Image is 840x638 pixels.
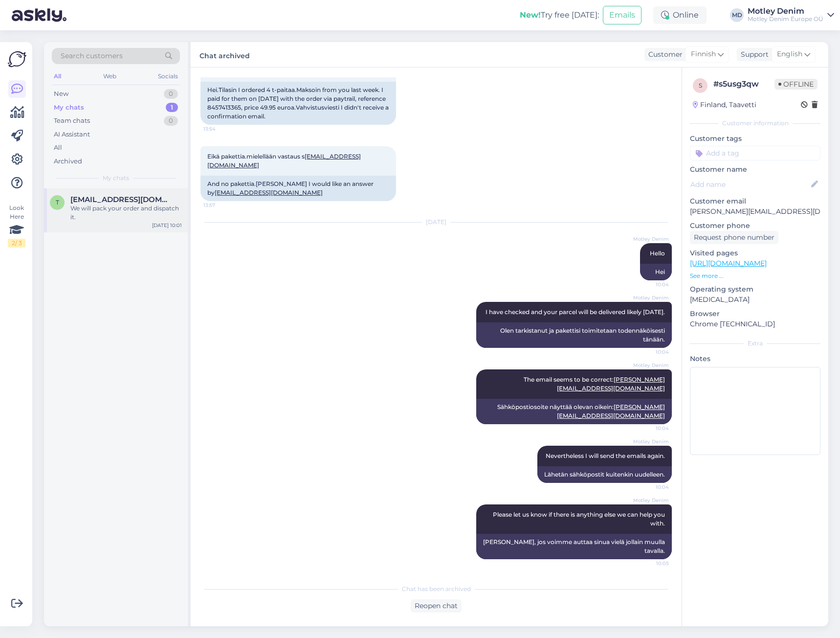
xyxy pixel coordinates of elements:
div: Online [653,6,707,24]
div: All [52,70,63,83]
p: See more ... [690,272,820,280]
p: Notes [690,354,820,364]
div: Hei.Tilasin I ordered 4 t-paitaa.Maksoin from you last week. I paid for them on [DATE] with the o... [200,82,396,125]
p: Visited pages [690,248,820,258]
span: Offline [774,79,818,90]
span: I have checked and your parcel will be delivered likely [DATE]. [486,308,665,316]
div: [PERSON_NAME], jos voimme auttaa sinua vielä jollain muulla tavalla. [476,534,672,559]
span: Motley Denim [632,235,669,243]
span: Please let us know if there is anything else we can help you with. [493,511,666,527]
span: The email seems to be correct: [524,376,665,392]
div: We will pack your order and dispatch it. [70,204,182,222]
div: Customer [644,49,683,60]
p: Operating system [690,284,820,295]
a: [EMAIL_ADDRESS][DOMAIN_NAME] [215,189,323,196]
p: Chrome [TECHNICAL_ID] [690,319,820,329]
div: 0 [164,116,178,126]
span: Motley Denim [632,497,669,504]
span: Search customers [61,51,123,61]
div: Finland, Taavetti [693,100,756,110]
p: Customer email [690,196,820,206]
span: 10:04 [632,348,669,356]
a: Motley DenimMotley Denim Europe OÜ [748,7,834,23]
p: Customer phone [690,221,820,231]
span: English [777,49,802,60]
span: Finnish [691,49,716,60]
span: 10:04 [632,281,669,288]
p: Browser [690,309,820,319]
div: My chats [54,103,84,113]
span: Motley Denim [632,362,669,369]
div: And no pakettia.[PERSON_NAME] I would like an answer by [200,176,396,201]
div: 1 [166,103,178,113]
div: New [54,89,68,99]
span: t [56,199,59,206]
span: My chats [103,174,129,182]
p: Customer name [690,164,820,175]
button: Emails [603,6,641,24]
div: Customer information [690,119,820,128]
div: Olen tarkistanut ja pakettisi toimitetaan todennäköisesti tänään. [476,322,672,348]
p: [MEDICAL_DATA] [690,295,820,305]
div: Web [101,70,118,83]
div: Archived [54,157,82,166]
div: AI Assistant [54,130,90,139]
span: Motley Denim [632,294,669,301]
div: Reopen chat [411,599,462,613]
span: 10:04 [632,483,669,491]
div: Team chats [54,116,90,126]
p: [PERSON_NAME][EMAIL_ADDRESS][DOMAIN_NAME] [690,206,820,217]
input: Add a tag [690,146,820,160]
span: 10:04 [632,425,669,432]
div: Socials [156,70,180,83]
div: Motley Denim [748,7,823,15]
div: [DATE] [200,218,672,227]
img: Askly Logo [8,50,26,68]
div: [DATE] 10:01 [152,222,182,229]
div: Look Here [8,204,25,248]
span: 13:57 [203,202,240,209]
span: s [699,82,702,89]
p: Customer tags [690,134,820,144]
span: Motley Denim [632,438,669,445]
span: 13:54 [203,125,240,133]
div: # s5usg3qw [713,78,774,90]
label: Chat archived [199,48,250,61]
div: Support [737,49,769,60]
div: 2 / 3 [8,239,25,248]
span: Chat has been archived [402,585,471,593]
div: Lähetän sähköpostit kuitenkin uudelleen. [537,466,672,483]
div: Sähköpostiosoite näyttää olevan oikein: [476,399,672,424]
div: All [54,143,62,153]
span: 10:05 [632,560,669,567]
div: Try free [DATE]: [520,9,599,21]
span: Eikä pakettia.mielellään vastaus s [207,153,361,169]
div: 0 [164,89,178,99]
div: Extra [690,339,820,348]
span: Hello [650,250,665,257]
span: tibornepongor@gmail.com [70,195,172,204]
b: New! [520,10,541,20]
div: Motley Denim Europe OÜ [748,15,823,23]
div: MD [730,8,744,22]
div: Hei [640,264,672,280]
a: [URL][DOMAIN_NAME] [690,259,767,268]
span: Nevertheless I will send the emails again. [546,452,665,459]
input: Add name [690,179,809,190]
div: Request phone number [690,231,778,244]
